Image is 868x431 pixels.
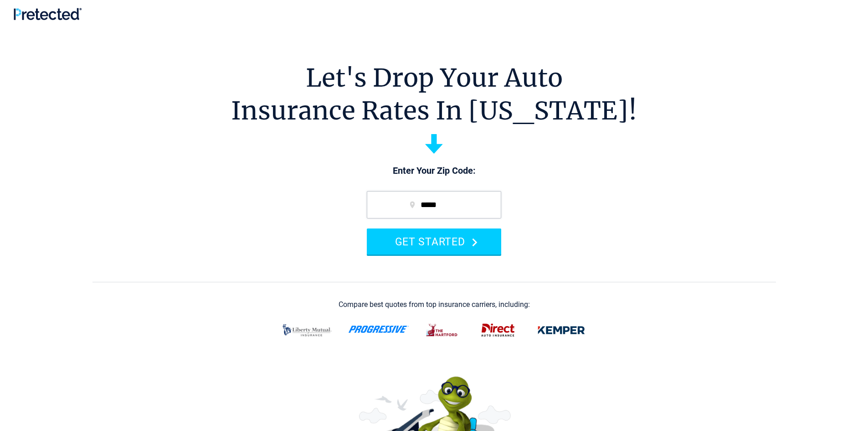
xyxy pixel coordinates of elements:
[420,318,465,342] img: thehartford
[348,326,409,333] img: progressive
[367,191,501,218] input: zip code
[14,8,82,20] img: Pretected Logo
[231,62,637,127] h1: Let's Drop Your Auto Insurance Rates In [US_STATE]!
[476,318,520,342] img: direct
[358,165,510,177] p: Enter Your Zip Code:
[367,228,501,254] button: GET STARTED
[339,301,530,309] div: Compare best quotes from top insurance carriers, including:
[531,318,591,342] img: kemper
[277,318,337,342] img: liberty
